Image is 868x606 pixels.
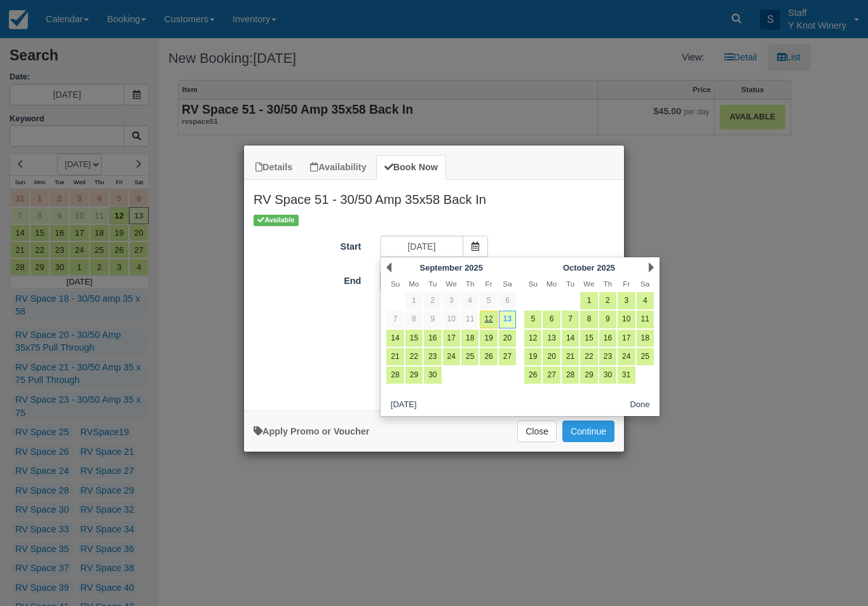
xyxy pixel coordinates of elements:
[517,421,557,442] button: Close
[461,292,478,309] a: 4
[599,330,616,347] a: 16
[480,311,497,328] a: 12
[443,292,460,309] a: 3
[428,279,437,288] span: Tuesday
[499,330,516,347] a: 20
[386,262,391,273] a: Prev
[543,348,560,365] a: 20
[405,330,423,347] a: 15
[580,348,597,365] a: 22
[562,421,614,442] button: Add to Booking
[424,311,441,328] a: 9
[409,279,419,288] span: Monday
[562,311,579,328] a: 7
[599,311,616,328] a: 9
[566,279,574,288] span: Tuesday
[637,348,654,365] a: 25
[583,279,594,288] span: Wednesday
[480,330,497,347] a: 19
[604,279,613,288] span: Thursday
[618,292,635,309] a: 3
[247,155,301,180] a: Details
[503,279,512,288] span: Saturday
[424,292,441,309] a: 2
[386,397,421,413] button: [DATE]
[562,367,579,384] a: 28
[386,348,403,365] a: 21
[376,155,446,180] a: Book Now
[405,311,423,328] a: 8
[563,263,595,273] span: October
[543,311,560,328] a: 6
[461,348,478,365] a: 25
[391,279,400,288] span: Sunday
[618,330,635,347] a: 17
[420,263,463,273] span: September
[499,311,516,328] a: 13
[599,348,616,365] a: 23
[618,367,635,384] a: 31
[524,311,541,328] a: 5
[599,292,616,309] a: 2
[466,279,475,288] span: Thursday
[386,330,403,347] a: 14
[386,367,403,384] a: 28
[386,311,403,328] a: 7
[637,311,654,328] a: 11
[461,311,478,328] a: 11
[244,270,370,288] label: End
[543,367,560,384] a: 27
[625,397,655,413] button: Done
[465,263,483,273] span: 2025
[405,292,423,309] a: 1
[443,348,460,365] a: 24
[562,330,579,347] a: 14
[580,311,597,328] a: 8
[480,292,497,309] a: 5
[524,367,541,384] a: 26
[641,279,649,288] span: Saturday
[443,311,460,328] a: 10
[302,155,374,180] a: Availability
[618,348,635,365] a: 24
[461,330,478,347] a: 18
[546,279,557,288] span: Monday
[637,292,654,309] a: 4
[599,367,616,384] a: 30
[244,180,624,404] div: Item Modal
[254,426,369,436] a: Apply Voucher
[443,330,460,347] a: 17
[244,236,370,253] label: Start
[254,215,299,226] span: Available
[524,348,541,365] a: 19
[424,367,441,384] a: 30
[618,311,635,328] a: 10
[244,180,624,213] h2: RV Space 51 - 30/50 Amp 35x58 Back In
[543,330,560,347] a: 13
[480,348,497,365] a: 26
[637,330,654,347] a: 18
[649,262,654,273] a: Next
[580,292,597,309] a: 1
[499,292,516,309] a: 6
[580,367,597,384] a: 29
[424,330,441,347] a: 16
[562,348,579,365] a: 21
[424,348,441,365] a: 23
[524,330,541,347] a: 12
[244,388,624,404] div: :
[446,279,457,288] span: Wednesday
[499,348,516,365] a: 27
[529,279,538,288] span: Sunday
[485,279,492,288] span: Friday
[405,367,423,384] a: 29
[623,279,630,288] span: Friday
[405,348,423,365] a: 22
[597,263,615,273] span: 2025
[580,330,597,347] a: 15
